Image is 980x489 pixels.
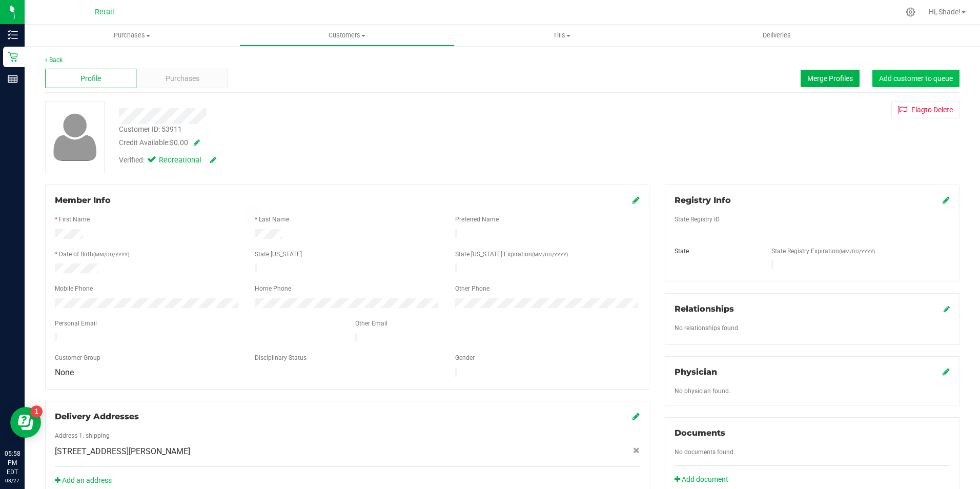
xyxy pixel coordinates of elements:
span: Delivery Addresses [55,412,139,421]
img: user-icon.png [48,111,102,164]
span: Profile [80,73,101,84]
span: Deliveries [749,31,805,40]
span: Documents [675,428,725,438]
span: (MM/DD/YYYY) [839,249,875,254]
inline-svg: Inventory [8,30,18,40]
span: Hi, Shade! [929,8,961,16]
label: Disciplinary Status [255,353,307,362]
span: Purchases [25,31,239,40]
label: Personal Email [55,319,97,328]
a: Add document [675,474,733,485]
iframe: Resource center [10,407,41,438]
span: Registry Info [675,195,731,205]
a: Back [45,56,63,64]
span: Retail [95,8,114,16]
div: State [667,247,764,256]
div: Verified: [119,155,216,166]
span: Physician [675,367,717,377]
span: $0.00 [170,138,188,147]
label: Preferred Name [455,215,499,224]
button: Flagto Delete [891,101,959,118]
span: None [55,368,74,377]
label: No relationships found. [675,323,740,333]
span: Add customer to queue [879,74,953,83]
label: Last Name [259,215,289,224]
p: 08/27 [5,477,20,484]
span: Merge Profiles [807,74,853,83]
a: Purchases [25,25,239,46]
label: Customer Group [55,353,100,362]
label: Gender [455,353,475,362]
label: State Registry ID [675,215,720,224]
label: Other Phone [455,284,489,293]
span: (MM/DD/YYYY) [93,252,129,257]
label: Home Phone [255,284,291,293]
label: State Registry Expiration [771,247,875,256]
span: Customers [240,31,454,40]
span: Member Info [55,195,111,205]
label: Address 1: shipping [55,431,110,440]
label: First Name [59,215,90,224]
div: Credit Available: [119,137,568,148]
span: Recreational [159,155,200,166]
span: No documents found. [675,449,735,456]
p: 05:58 PM EDT [5,449,20,477]
inline-svg: Reports [8,74,18,84]
label: State [US_STATE] [255,250,302,259]
span: [STREET_ADDRESS][PERSON_NAME] [55,445,190,458]
label: Mobile Phone [55,284,93,293]
button: Add customer to queue [872,70,959,87]
inline-svg: Retail [8,52,18,62]
button: Merge Profiles [801,70,860,87]
a: Tills [455,25,669,46]
span: Tills [455,31,669,40]
label: Date of Birth [59,250,129,259]
a: Deliveries [669,25,884,46]
span: (MM/DD/YYYY) [532,252,568,257]
div: Manage settings [904,7,917,17]
span: Relationships [675,304,734,314]
span: Purchases [166,73,199,84]
iframe: Resource center unread badge [30,405,43,418]
div: Customer ID: 53911 [119,124,182,135]
a: Add an address [55,476,112,484]
label: Other Email [355,319,387,328]
a: Customers [239,25,454,46]
label: State [US_STATE] Expiration [455,250,568,259]
span: No physician found. [675,388,730,395]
